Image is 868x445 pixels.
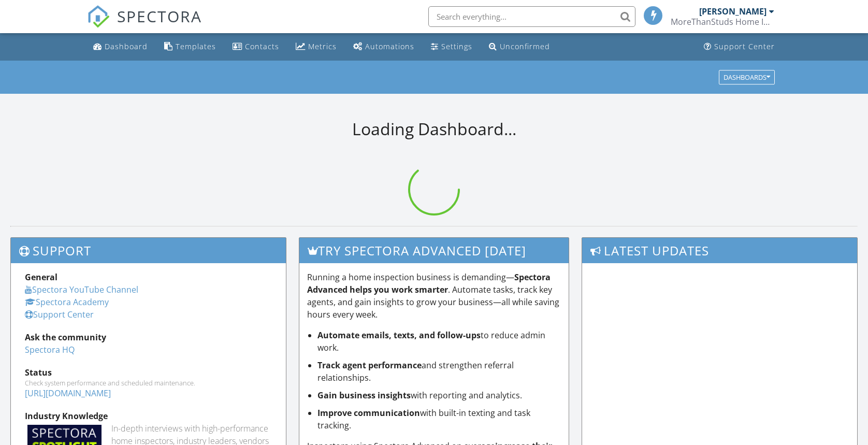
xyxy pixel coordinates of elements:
[160,37,220,56] a: Templates
[25,344,75,355] a: Spectora HQ
[317,407,420,419] strong: Improve communication
[25,331,272,343] div: Ask the community
[428,6,635,27] input: Search everything...
[582,238,857,263] h3: Latest Updates
[317,329,560,354] li: to reduce admin work.
[365,41,414,51] div: Automations
[25,410,272,422] div: Industry Knowledge
[307,271,560,321] p: Running a home inspection business is demanding— . Automate tasks, track key agents, and gain ins...
[485,37,554,56] a: Unconfirmed
[25,366,272,379] div: Status
[719,70,775,84] button: Dashboards
[292,37,341,56] a: Metrics
[87,5,110,28] img: The Best Home Inspection Software - Spectora
[714,41,775,51] div: Support Center
[117,5,202,27] span: SPECTORA
[699,6,766,17] div: [PERSON_NAME]
[176,41,216,51] div: Templates
[228,37,283,56] a: Contacts
[700,37,779,56] a: Support Center
[500,41,550,51] div: Unconfirmed
[317,329,481,341] strong: Automate emails, texts, and follow-ups
[308,41,337,51] div: Metrics
[349,37,418,56] a: Automations (Basic)
[307,271,551,295] strong: Spectora Advanced helps you work smarter
[724,74,770,81] div: Dashboards
[671,17,774,27] div: MoreThanStuds Home Inspections
[25,271,57,283] strong: General
[299,238,568,263] h3: Try spectora advanced [DATE]
[317,359,560,384] li: and strengthen referral relationships.
[317,390,411,401] strong: Gain business insights
[87,14,202,36] a: SPECTORA
[89,37,152,56] a: Dashboard
[317,407,560,432] li: with built-in texting and task tracking.
[25,284,138,295] a: Spectora YouTube Channel
[317,360,422,371] strong: Track agent performance
[427,37,476,56] a: Settings
[441,41,472,51] div: Settings
[317,389,560,401] li: with reporting and analytics.
[25,379,272,387] div: Check system performance and scheduled maintenance.
[25,309,94,320] a: Support Center
[245,41,279,51] div: Contacts
[11,238,286,263] h3: Support
[25,296,109,308] a: Spectora Academy
[25,387,111,399] a: [URL][DOMAIN_NAME]
[105,41,148,51] div: Dashboard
